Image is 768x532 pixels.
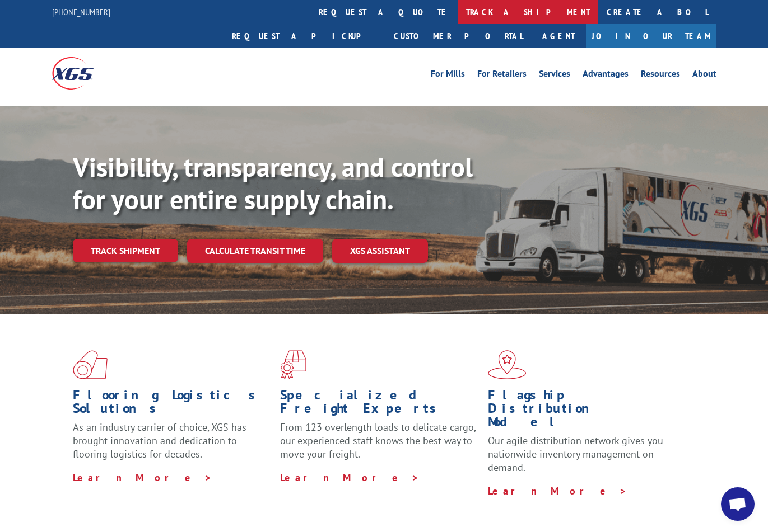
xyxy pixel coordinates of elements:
span: As an industry carrier of choice, XGS has brought innovation and dedication to flooring logistics... [73,421,246,460]
img: xgs-icon-flagship-distribution-model-red [488,350,527,379]
a: Resources [641,69,680,82]
h1: Specialized Freight Experts [280,388,479,421]
a: Customer Portal [385,24,531,48]
a: For Mills [431,69,465,82]
a: XGS ASSISTANT [332,239,428,263]
a: About [692,69,716,82]
a: [PHONE_NUMBER] [52,6,110,17]
a: Agent [531,24,586,48]
div: Open chat [721,487,755,521]
span: Our agile distribution network gives you nationwide inventory management on demand. [488,434,663,474]
h1: Flooring Logistics Solutions [73,388,272,421]
a: Learn More > [488,484,627,497]
a: Services [539,69,570,82]
a: For Retailers [477,69,527,82]
b: Visibility, transparency, and control for your entire supply chain. [73,149,473,216]
a: Advantages [583,69,629,82]
h1: Flagship Distribution Model [488,388,687,434]
a: Join Our Team [586,24,716,48]
a: Track shipment [73,239,178,262]
a: Learn More > [280,471,420,484]
a: Request a pickup [224,24,385,48]
p: From 123 overlength loads to delicate cargo, our experienced staff knows the best way to move you... [280,421,479,470]
img: xgs-icon-focused-on-flooring-red [280,350,306,379]
a: Learn More > [73,471,212,484]
a: Calculate transit time [187,239,323,263]
img: xgs-icon-total-supply-chain-intelligence-red [73,350,108,379]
